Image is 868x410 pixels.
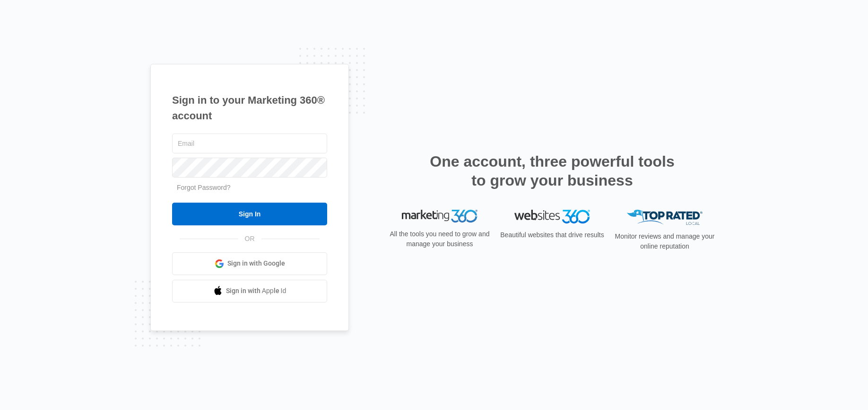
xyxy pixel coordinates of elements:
a: Forgot Password? [177,184,231,191]
img: Websites 360 [514,210,590,223]
a: Sign in with Google [172,252,327,275]
img: Top Rated Local [627,210,703,225]
span: Sign in with Apple Id [226,286,286,296]
a: Sign in with Apple Id [172,280,327,303]
p: Beautiful websites that drive results [499,230,605,240]
h1: Sign in to your Marketing 360® account [172,92,327,124]
p: Monitor reviews and manage your online reputation [612,232,718,251]
span: OR [238,234,261,244]
span: Sign in with Google [227,258,285,268]
img: Marketing 360 [402,210,477,223]
p: All the tools you need to grow and manage your business [387,229,493,249]
h2: One account, three powerful tools to grow your business [427,152,677,190]
input: Sign In [172,203,327,225]
input: Email [172,134,327,153]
